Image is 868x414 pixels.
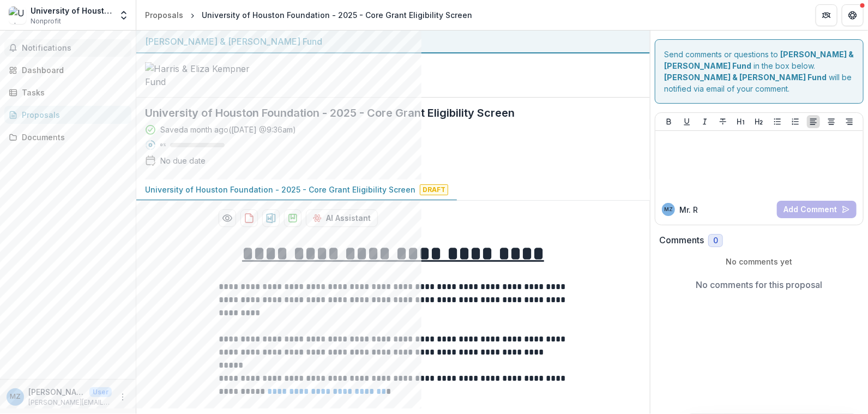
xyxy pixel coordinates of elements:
button: Bold [662,115,676,128]
a: Tasks [4,83,131,101]
p: [PERSON_NAME] [28,386,85,398]
button: Align Center [825,115,838,128]
button: Italicize [698,115,712,128]
nav: breadcrumb [141,7,477,23]
button: Notifications [4,39,131,57]
span: Notifications [22,44,127,53]
button: Align Left [807,115,820,128]
a: Dashboard [4,61,131,79]
button: Strike [716,115,730,128]
button: Heading 2 [752,115,765,128]
button: Add Comment [777,201,857,218]
p: University of Houston Foundation - 2025 - Core Grant Eligibility Screen [145,184,415,195]
button: download-proposal [240,209,258,227]
p: No comments yet [659,256,859,267]
button: download-proposal [262,209,280,227]
span: 0 [713,236,718,245]
p: User [89,387,112,397]
div: [PERSON_NAME] & [PERSON_NAME] Fund [145,35,641,48]
p: No comments for this proposal [696,278,823,291]
div: Send comments or questions to in the box below. will be notified via email of your comment. [655,39,864,104]
div: Saved a month ago ( [DATE] @ 9:36am ) [160,124,296,135]
a: Documents [4,128,131,146]
button: Partners [816,4,837,26]
button: Align Right [843,115,856,128]
button: download-proposal [284,209,302,227]
button: Bullet List [771,115,784,128]
button: Preview 72c06469-d8b6-4b19-85ee-1de2228abebd-0.pdf [219,209,236,227]
img: University of Houston Foundation [9,7,26,24]
strong: [PERSON_NAME] & [PERSON_NAME] Fund [664,73,827,82]
div: Dashboard [22,64,123,76]
div: University of Houston Foundation [31,5,112,16]
div: No due date [160,155,206,166]
h2: Comments [659,235,704,245]
span: Nonprofit [31,16,61,26]
p: Mr. R [679,204,698,215]
div: Mr. Richard Zalesak [664,207,673,212]
button: Ordered List [789,115,802,128]
button: Underline [680,115,694,128]
h2: University of Houston Foundation - 2025 - Core Grant Eligibility Screen [145,106,624,119]
div: Mr. Richard Zalesak [10,393,21,400]
div: Documents [22,131,123,143]
button: Get Help [842,4,864,26]
p: [PERSON_NAME][EMAIL_ADDRESS][DOMAIN_NAME] [28,398,112,407]
a: Proposals [141,7,188,23]
p: 0 % [160,141,166,149]
button: More [116,391,129,404]
img: Harris & Eliza Kempner Fund [145,62,254,88]
button: AI Assistant [306,209,378,227]
div: Proposals [22,109,123,121]
a: Proposals [4,106,131,124]
div: Proposals [145,9,183,21]
button: Heading 1 [734,115,748,128]
button: Open entity switcher [116,4,131,26]
span: Draft [420,184,448,195]
div: University of Houston Foundation - 2025 - Core Grant Eligibility Screen [202,9,472,21]
div: Tasks [22,87,123,98]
